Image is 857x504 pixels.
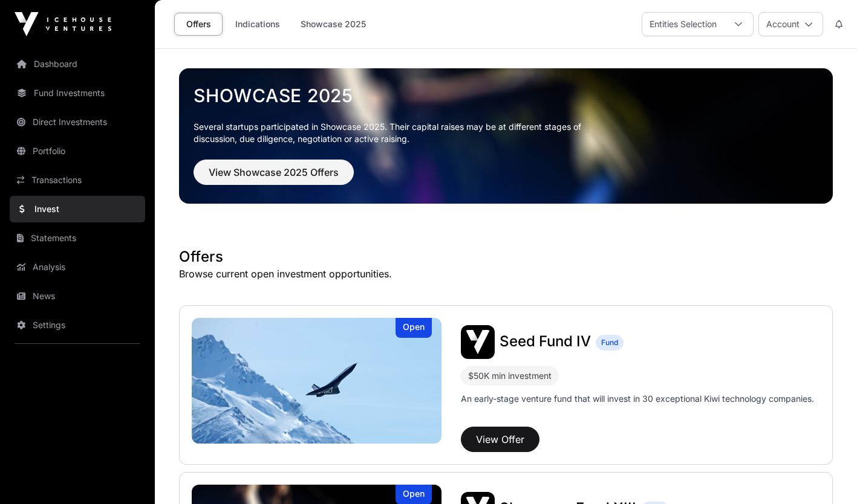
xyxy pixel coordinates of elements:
a: Invest [10,196,145,222]
a: Analysis [10,254,145,280]
button: Account [758,12,823,36]
button: View Offer [461,427,539,452]
a: Portfolio [10,138,145,164]
div: Entities Selection [642,13,724,36]
a: Transactions [10,167,145,193]
span: Fund [601,338,618,347]
a: Fund Investments [10,80,145,106]
a: Showcase 2025 [293,13,374,36]
a: Seed Fund IVOpen [192,318,442,444]
div: Open [396,318,432,338]
h1: Offers [179,247,833,267]
img: Showcase 2025 [179,68,833,204]
a: Showcase 2025 [194,85,818,106]
img: Icehouse Ventures Logo [15,12,111,36]
img: Seed Fund IV [192,318,442,444]
a: Direct Investments [10,109,145,135]
a: Settings [10,312,145,338]
span: Seed Fund IV [500,332,591,350]
a: Indications [227,13,288,36]
div: $50K min investment [468,369,552,383]
a: Offers [174,13,223,36]
button: View Showcase 2025 Offers [194,160,354,185]
a: News [10,283,145,309]
p: An early-stage venture fund that will invest in 30 exceptional Kiwi technology companies. [461,393,814,405]
a: View Showcase 2025 Offers [194,172,354,184]
p: Browse current open investment opportunities. [179,267,833,281]
p: Several startups participated in Showcase 2025. Their capital raises may be at different stages o... [194,121,600,145]
a: Statements [10,225,145,251]
a: Dashboard [10,51,145,77]
div: $50K min investment [461,366,559,386]
span: View Showcase 2025 Offers [209,165,339,179]
img: Seed Fund IV [461,325,495,359]
a: Seed Fund IV [500,334,591,350]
